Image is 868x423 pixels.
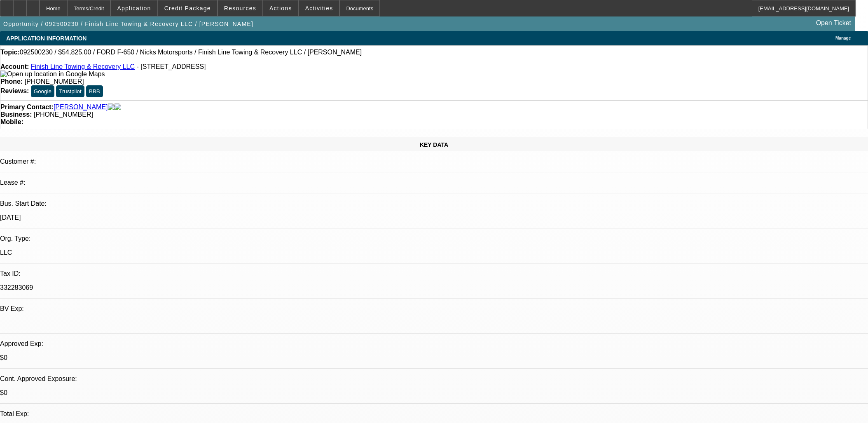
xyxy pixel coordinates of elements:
button: BBB [86,85,103,97]
img: facebook-icon.png [108,103,115,111]
strong: Topic: [0,49,20,56]
span: Opportunity / 092500230 / Finish Line Towing & Recovery LLC / [PERSON_NAME] [3,21,253,27]
button: Actions [263,0,298,16]
span: Resources [224,5,256,12]
button: Application [111,0,157,16]
button: Trustpilot [56,85,84,97]
strong: Business: [0,111,32,118]
a: Finish Line Towing & Recovery LLC [31,63,135,70]
span: - [STREET_ADDRESS] [137,63,206,70]
button: Google [31,85,54,97]
span: Actions [269,5,292,12]
button: Activities [299,0,339,16]
strong: Reviews: [0,87,29,94]
span: Manage [835,36,851,40]
span: APPLICATION INFORMATION [6,35,87,42]
a: View Google Maps [0,70,105,78]
span: Application [117,5,151,12]
button: Credit Package [158,0,217,16]
span: KEY DATA [420,141,448,148]
span: [PHONE_NUMBER] [25,78,84,85]
a: Open Ticket [813,16,854,30]
img: linkedin-icon.png [115,103,121,111]
span: Activities [305,5,333,12]
span: [PHONE_NUMBER] [34,111,93,118]
span: Credit Package [164,5,211,12]
strong: Account: [0,63,29,70]
a: [PERSON_NAME] [54,103,108,111]
img: Open up location in Google Maps [0,70,105,78]
span: 092500230 / $54,825.00 / FORD F-650 / Nicks Motorsports / Finish Line Towing & Recovery LLC / [PE... [20,49,362,56]
strong: Primary Contact: [0,103,54,111]
strong: Phone: [0,78,23,85]
strong: Mobile: [0,118,23,125]
button: Resources [218,0,262,16]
